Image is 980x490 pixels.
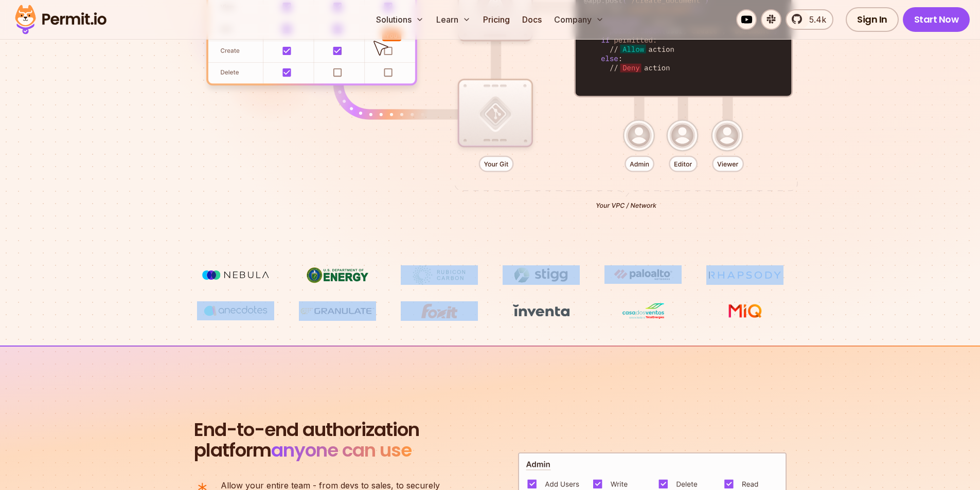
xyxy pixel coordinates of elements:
img: vega [197,301,274,320]
button: Company [550,9,608,30]
a: 5.4k [786,9,833,30]
img: Granulate [299,301,376,321]
img: inventa [503,301,580,320]
img: Casa dos Ventos [604,301,682,321]
img: Permit logo [10,2,111,37]
img: Foxit [401,301,478,321]
a: Start Now [903,7,970,32]
img: Stigg [503,265,580,285]
button: Learn [432,9,475,30]
span: anyone can use [271,437,412,463]
img: MIQ [710,302,779,320]
img: Rhapsody Health [706,265,783,285]
img: paloalto [604,265,682,284]
a: Pricing [479,9,514,30]
img: Rubicon [401,265,478,285]
img: US department of energy [299,265,376,285]
img: Nebula [197,265,274,285]
button: Solutions [372,9,428,30]
a: Sign In [846,7,899,32]
a: Docs [518,9,546,30]
span: End-to-end authorization [194,420,419,440]
h2: platform [194,420,419,461]
span: 5.4k [803,13,826,26]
